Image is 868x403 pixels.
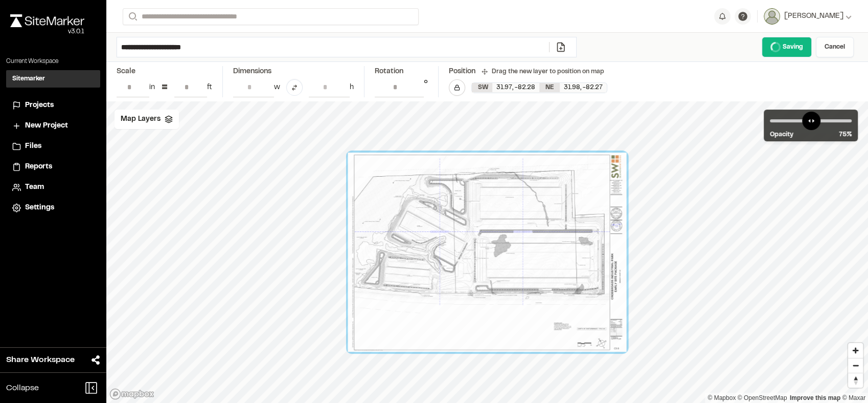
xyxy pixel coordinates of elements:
a: Cancel [816,37,854,57]
span: Reset bearing to north [848,373,863,388]
div: Dimensions [233,66,354,77]
div: 31.98 , -82.27 [560,83,607,92]
span: 75 % [839,130,852,139]
span: Zoom out [848,358,863,373]
a: Improve this map [790,394,840,401]
span: Projects [25,100,54,111]
a: Team [12,182,94,193]
button: [PERSON_NAME] [764,8,852,25]
div: SW [472,83,492,92]
div: ° [424,77,428,97]
button: Reset bearing to north [848,373,863,388]
span: Opacity [770,130,793,139]
div: Rotation [375,66,428,77]
span: Team [25,182,44,193]
a: Mapbox [707,394,736,401]
div: = [161,79,168,96]
div: SW 31.972588307029127, -82.27740843525386 | NE 31.97587398490721, -82.27198579810755 [472,83,607,93]
button: Zoom in [848,343,863,358]
span: Collapse [6,382,39,394]
button: Lock Map Layer Position [449,79,465,96]
p: Current Workspace [6,57,100,66]
a: Add/Change File [549,42,572,52]
span: Reports [25,161,52,173]
div: h [350,82,354,93]
div: Oh geez...please don't... [10,27,84,36]
span: Map Layers [121,114,161,125]
div: Position [449,66,475,77]
div: Drag the new layer to position on map [482,67,604,76]
div: w [274,82,280,93]
h3: Sitemarker [12,74,45,83]
img: rebrand.png [10,14,84,27]
img: User [764,8,780,25]
span: Settings [25,202,54,214]
a: Projects [12,100,94,111]
a: New Project [12,120,94,132]
button: Zoom out [848,358,863,373]
a: Files [12,141,94,152]
button: Search [123,8,141,25]
a: Settings [12,202,94,214]
div: in [149,82,155,93]
div: NE [539,83,560,92]
a: Reports [12,161,94,173]
a: OpenStreetMap [738,394,787,401]
div: Scale [117,66,135,77]
span: [PERSON_NAME] [784,11,843,22]
span: Share Workspace [6,354,75,366]
span: Files [25,141,41,152]
a: Maxar [842,394,865,401]
a: Mapbox homepage [109,388,154,400]
canvas: Map [106,101,868,403]
a: Saving [762,37,812,57]
span: New Project [25,120,68,132]
div: 31.97 , -82.28 [492,83,539,92]
div: ft [207,82,212,93]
